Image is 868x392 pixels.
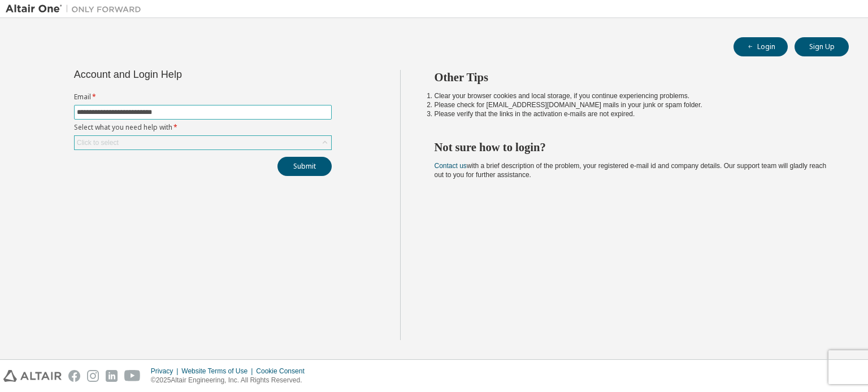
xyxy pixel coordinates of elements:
label: Select what you need help with [74,123,332,132]
img: altair_logo.svg [3,370,62,382]
img: facebook.svg [68,370,80,382]
button: Submit [277,157,332,176]
div: Account and Login Help [74,70,280,79]
div: Privacy [151,367,181,376]
img: linkedin.svg [106,370,118,382]
img: instagram.svg [87,370,99,382]
label: Email [74,93,332,102]
li: Clear your browser cookies and local storage, if you continue experiencing problems. [435,91,829,100]
span: with a brief description of the problem, your registered e-mail id and company details. Our suppo... [435,162,827,179]
div: Website Terms of Use [181,367,256,376]
h2: Other Tips [435,70,829,85]
button: Sign Up [795,37,849,56]
img: youtube.svg [124,370,141,382]
li: Please check for [EMAIL_ADDRESS][DOMAIN_NAME] mails in your junk or spam folder. [435,100,829,109]
div: Click to select [77,138,119,147]
img: Altair One [6,3,147,15]
a: Contact us [435,162,467,170]
h2: Not sure how to login? [435,140,829,155]
button: Login [734,37,788,56]
div: Click to select [75,136,331,149]
li: Please verify that the links in the activation e-mails are not expired. [435,109,829,118]
p: © 2025 Altair Engineering, Inc. All Rights Reserved. [151,376,311,385]
div: Cookie Consent [256,367,311,376]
